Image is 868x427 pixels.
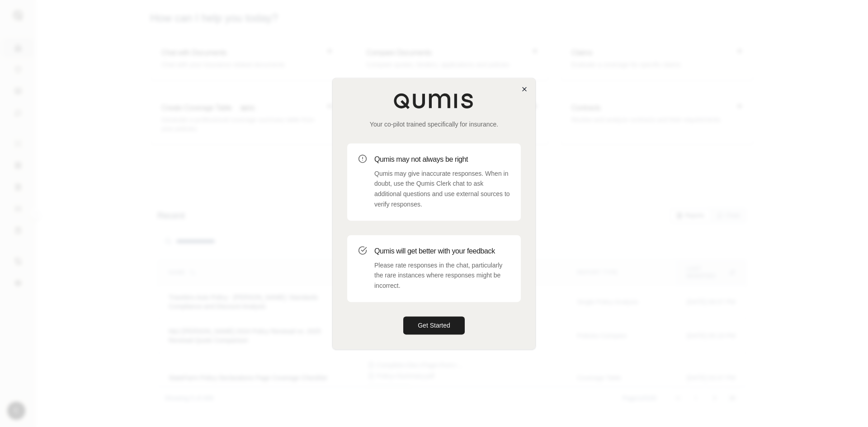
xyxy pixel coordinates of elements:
[374,246,510,257] h3: Qumis will get better with your feedback
[403,316,465,334] button: Get Started
[374,169,510,210] p: Qumis may give inaccurate responses. When in doubt, use the Qumis Clerk chat to ask additional qu...
[393,93,475,109] img: Qumis Logo
[374,260,510,291] p: Please rate responses in the chat, particularly the rare instances where responses might be incor...
[347,120,521,129] p: Your co-pilot trained specifically for insurance.
[374,154,510,165] h3: Qumis may not always be right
